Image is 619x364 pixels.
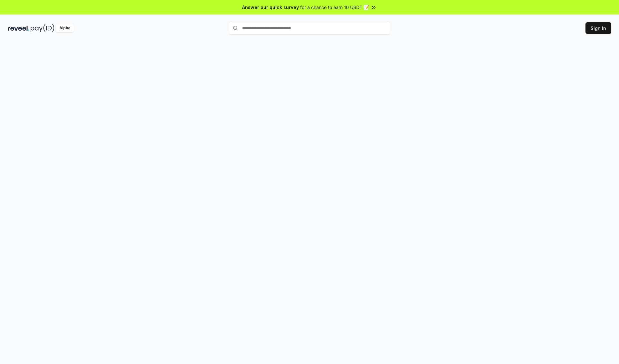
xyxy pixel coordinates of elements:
img: reveel_dark [8,24,29,32]
span: for a chance to earn 10 USDT 📝 [300,4,369,11]
img: pay_id [31,24,54,32]
button: Sign In [585,22,611,34]
span: Answer our quick survey [242,4,299,11]
div: Alpha [56,24,74,32]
